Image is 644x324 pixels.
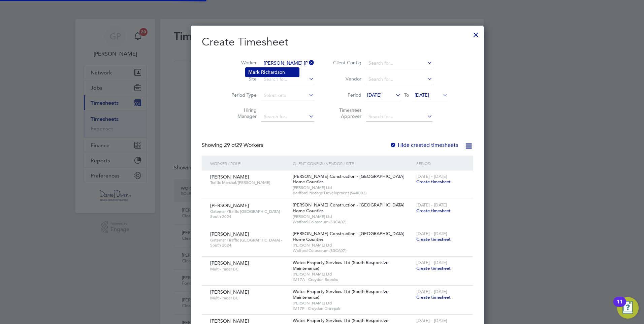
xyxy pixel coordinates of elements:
span: [DATE] - [DATE] [416,289,447,294]
span: [PERSON_NAME] [210,202,249,208]
span: Watford Colosseum (53CA07) [293,219,413,225]
label: Period Type [226,92,257,98]
span: 29 of [224,142,236,149]
li: hardson [246,68,299,77]
span: [PERSON_NAME] Construction - [GEOGRAPHIC_DATA] Home Counties [293,231,405,242]
span: Traffic Marshal/[PERSON_NAME] [210,180,288,185]
span: [PERSON_NAME] Construction - [GEOGRAPHIC_DATA] Home Counties [293,173,405,185]
input: Search for... [366,75,432,84]
span: Multi-Trader BC [210,266,288,272]
input: Search for... [261,75,314,84]
span: Create timesheet [416,208,451,214]
span: [PERSON_NAME] [210,318,249,324]
span: [PERSON_NAME] [210,174,249,180]
span: Create timesheet [416,294,451,300]
span: Gateman/Traffic [GEOGRAPHIC_DATA] - South 2024 [210,209,288,219]
span: [PERSON_NAME] Ltd [293,214,413,219]
input: Search for... [366,112,432,122]
input: Search for... [261,112,314,122]
b: Ric [261,69,268,75]
label: Vendor [331,76,361,82]
span: [PERSON_NAME] Ltd [293,242,413,248]
span: [PERSON_NAME] Ltd [293,271,413,277]
span: [DATE] - [DATE] [416,318,447,323]
span: [PERSON_NAME] Construction - [GEOGRAPHIC_DATA] Home Counties [293,202,405,214]
b: Mark [248,69,260,75]
span: Wates Property Services Ltd (South Responsive Maintenance) [293,289,388,300]
label: Client Config [331,60,361,66]
span: IM17A - Croydon Repairs [293,277,413,282]
div: 11 [617,302,623,311]
span: [PERSON_NAME] [210,260,249,266]
span: Gateman/Traffic [GEOGRAPHIC_DATA] - South 2024 [210,237,288,248]
span: IM17F - Croydon Disrepair [293,306,413,311]
span: [DATE] [415,92,429,98]
span: Wates Property Services Ltd (South Responsive Maintenance) [293,260,388,271]
span: [PERSON_NAME] Ltd [293,185,413,190]
label: Period [331,92,361,98]
span: Create timesheet [416,265,451,271]
span: [PERSON_NAME] [210,231,249,237]
span: Multi-Trader BC [210,295,288,301]
label: Hide created timesheets [390,142,458,149]
span: [DATE] - [DATE] [416,173,447,179]
span: Create timesheet [416,236,451,242]
button: Open Resource Center, 11 new notifications [617,297,639,319]
div: Worker / Role [208,156,291,171]
span: Create timesheet [416,179,451,185]
div: Period [415,156,466,171]
span: Bedford Passage Development (54X003) [293,190,413,196]
input: Search for... [261,59,314,68]
h2: Create Timesheet [202,35,473,49]
label: Site [226,76,257,82]
span: [DATE] - [DATE] [416,231,447,236]
div: Showing [202,142,264,149]
input: Search for... [366,59,432,68]
label: Timesheet Approver [331,107,361,119]
span: [PERSON_NAME] Ltd [293,300,413,306]
span: [DATE] [367,92,382,98]
span: To [402,91,411,99]
input: Select one [261,91,314,100]
span: [DATE] - [DATE] [416,260,447,265]
span: 29 Workers [224,142,263,149]
span: [PERSON_NAME] [210,289,249,295]
label: Hiring Manager [226,107,257,119]
span: [DATE] - [DATE] [416,202,447,208]
div: Client Config / Vendor / Site [291,156,415,171]
span: Watford Colosseum (53CA07) [293,248,413,253]
label: Worker [226,60,257,66]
